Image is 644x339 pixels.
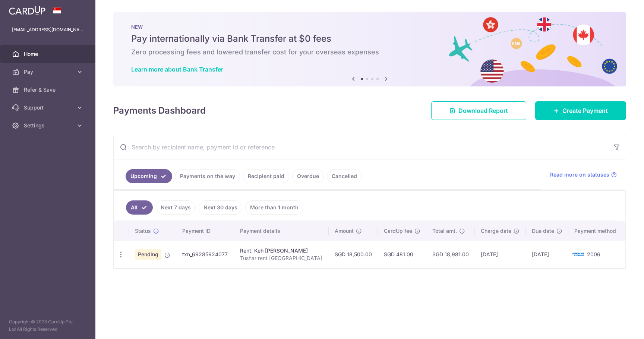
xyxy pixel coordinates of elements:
a: Upcoming [126,169,172,183]
span: 2006 [587,251,600,257]
a: All [126,200,153,215]
h5: Pay internationally via Bank Transfer at $0 fees [131,33,608,45]
span: Settings [24,122,73,129]
th: Payment details [234,221,329,241]
span: Charge date [481,227,511,235]
a: Overdue [292,169,324,183]
p: NEW [131,24,608,30]
span: Status [135,227,151,235]
a: Read more on statuses [550,171,617,178]
span: Total amt. [432,227,457,235]
span: Create Payment [562,106,608,115]
img: Bank transfer banner [113,12,626,86]
h6: Zero processing fees and lowered transfer cost for your overseas expenses [131,48,608,57]
a: Cancelled [327,169,362,183]
td: SGD 481.00 [378,241,426,268]
h4: Payments Dashboard [113,104,206,117]
th: Payment method [568,221,625,241]
span: Support [24,104,73,111]
div: Rent. Keh [PERSON_NAME] [240,247,323,254]
span: Refer & Save [24,86,73,94]
span: Due date [532,227,554,235]
span: Amount [335,227,354,235]
td: SGD 18,981.00 [426,241,475,268]
a: Download Report [431,101,526,120]
a: Create Payment [535,101,626,120]
img: CardUp [9,6,45,15]
a: Recipient paid [243,169,289,183]
span: Pending [135,249,161,260]
td: txn_69285924077 [176,241,234,268]
p: [EMAIL_ADDRESS][DOMAIN_NAME] [12,26,83,34]
span: Read more on statuses [550,171,609,178]
p: Tushar rent [GEOGRAPHIC_DATA] [240,254,323,262]
a: Next 30 days [199,200,242,215]
td: [DATE] [526,241,568,268]
td: SGD 18,500.00 [329,241,378,268]
th: Payment ID [176,221,234,241]
span: CardUp fee [384,227,412,235]
a: Next 7 days [156,200,196,215]
td: [DATE] [475,241,526,268]
a: Payments on the way [175,169,240,183]
span: Pay [24,68,73,76]
img: Bank Card [571,250,585,259]
span: Home [24,50,73,58]
input: Search by recipient name, payment id or reference [114,135,608,159]
a: Learn more about Bank Transfer [131,66,223,73]
a: More than 1 month [245,200,303,215]
span: Download Report [458,106,508,115]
